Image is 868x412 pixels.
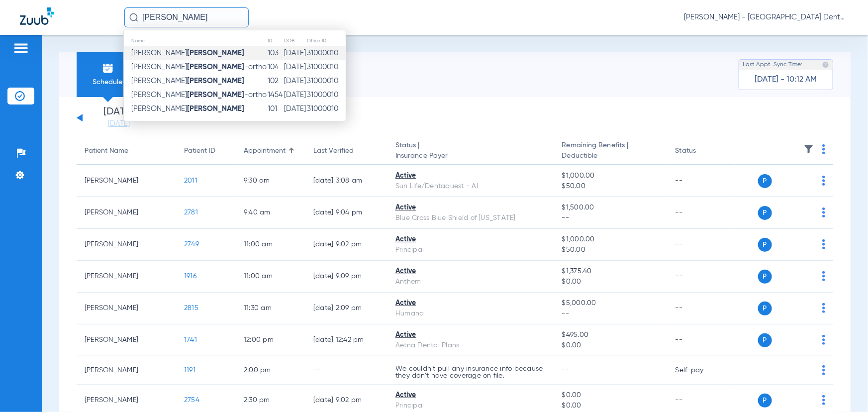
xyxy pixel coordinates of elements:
th: Status [668,137,735,165]
span: [PERSON_NAME] [131,49,244,57]
td: [PERSON_NAME] [77,356,176,385]
span: $0.00 [562,340,660,351]
span: Schedule [84,77,131,87]
span: $0.00 [562,401,660,411]
div: Active [395,390,546,401]
th: ID [267,35,284,46]
td: [PERSON_NAME] [77,261,176,293]
div: Blue Cross Blue Shield of [US_STATE] [395,213,546,223]
td: 102 [267,74,284,88]
img: group-dot-blue.svg [822,271,825,281]
img: group-dot-blue.svg [822,335,825,345]
li: [DATE] [89,107,149,129]
td: [PERSON_NAME] [77,197,176,229]
td: [DATE] [284,102,306,116]
span: [PERSON_NAME] -ortho [131,63,267,71]
span: $5,000.00 [562,298,660,309]
span: $495.00 [562,330,660,340]
span: 2815 [184,305,198,311]
span: -- [562,213,660,223]
td: 31000010 [306,60,346,74]
td: Self-pay [668,356,735,385]
span: $50.00 [562,181,660,192]
strong: [PERSON_NAME] [187,49,244,57]
span: P [758,394,772,408]
p: We couldn’t pull any insurance info because they don’t have coverage on file. [395,365,546,379]
span: $1,500.00 [562,203,660,213]
td: -- [668,324,735,356]
div: Aetna Dental Plans [395,340,546,351]
span: [PERSON_NAME] [131,105,244,112]
span: -- [562,367,570,374]
img: filter.svg [804,144,814,154]
td: [DATE] 9:09 PM [305,261,387,293]
div: Active [395,266,546,277]
img: group-dot-blue.svg [822,176,825,186]
span: 1741 [184,336,197,343]
img: group-dot-blue.svg [822,239,825,249]
div: Active [395,171,546,181]
span: Deductible [562,151,660,161]
td: [DATE] 12:42 PM [305,324,387,356]
td: -- [668,229,735,261]
div: Appointment [244,146,297,156]
td: 1454 [267,88,284,102]
span: [DATE] - 10:12 AM [755,75,817,85]
span: P [758,206,772,220]
span: $50.00 [562,245,660,255]
div: Appointment [244,146,286,156]
strong: [PERSON_NAME] [187,77,244,85]
td: -- [305,356,387,385]
span: 1191 [184,367,195,374]
span: 2749 [184,241,199,248]
div: Principal [395,401,546,411]
td: [DATE] [284,74,306,88]
td: [DATE] [284,60,306,74]
th: DOB [284,35,306,46]
td: 9:30 AM [236,165,305,197]
div: Patient ID [184,146,215,156]
div: Patient ID [184,146,228,156]
span: [PERSON_NAME] -ortho [131,91,267,99]
span: 2754 [184,397,199,404]
div: Humana [395,309,546,319]
td: [PERSON_NAME] [77,293,176,324]
td: 31000010 [306,46,346,60]
td: 31000010 [306,74,346,88]
div: Patient Name [85,146,168,156]
img: Search Icon [129,13,138,22]
td: [DATE] [284,88,306,102]
img: Zuub Logo [20,7,54,25]
div: Active [395,298,546,309]
div: Active [395,330,546,340]
td: [PERSON_NAME] [77,165,176,197]
span: P [758,238,772,252]
span: P [758,302,772,315]
span: 2781 [184,209,198,216]
a: [DATE] [89,119,149,129]
img: group-dot-blue.svg [822,303,825,313]
span: [PERSON_NAME] - [GEOGRAPHIC_DATA] Dental Care [684,12,848,22]
span: [PERSON_NAME] [131,77,244,85]
div: Active [395,203,546,213]
td: 12:00 PM [236,324,305,356]
th: Remaining Benefits | [554,137,668,165]
th: Status | [387,137,554,165]
div: Anthem [395,277,546,287]
span: $0.00 [562,390,660,401]
td: 11:00 AM [236,229,305,261]
strong: [PERSON_NAME] [187,91,244,99]
div: Last Verified [313,146,354,156]
span: $0.00 [562,277,660,287]
td: 101 [267,102,284,116]
div: Principal [395,245,546,255]
td: [DATE] 9:04 PM [305,197,387,229]
div: Patient Name [85,146,128,156]
td: [DATE] 3:08 AM [305,165,387,197]
span: P [758,333,772,347]
span: $1,000.00 [562,234,660,245]
div: Last Verified [313,146,380,156]
span: 1916 [184,273,196,280]
td: 2:00 PM [236,356,305,385]
div: Active [395,234,546,245]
